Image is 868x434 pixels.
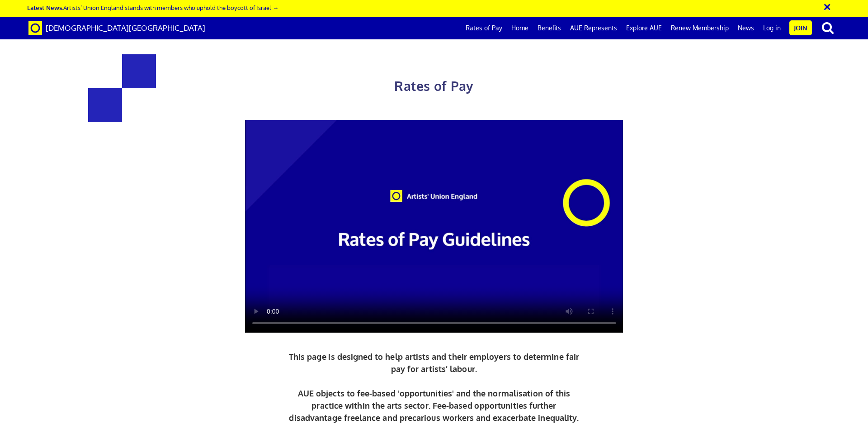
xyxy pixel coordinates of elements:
[287,351,582,424] p: This page is designed to help artists and their employers to determine fair pay for artists’ labo...
[27,4,63,11] strong: Latest News:
[27,4,278,11] a: Latest News:Artists’ Union England stands with members who uphold the boycott of Israel →
[507,17,533,39] a: Home
[46,23,205,33] span: [DEMOGRAPHIC_DATA][GEOGRAPHIC_DATA]
[666,17,733,39] a: Renew Membership
[533,17,566,39] a: Benefits
[461,17,507,39] a: Rates of Pay
[22,17,212,39] a: Brand [DEMOGRAPHIC_DATA][GEOGRAPHIC_DATA]
[394,78,473,94] span: Rates of Pay
[789,20,812,35] a: Join
[733,17,759,39] a: News
[566,17,622,39] a: AUE Represents
[814,18,842,37] button: search
[759,17,785,39] a: Log in
[622,17,666,39] a: Explore AUE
